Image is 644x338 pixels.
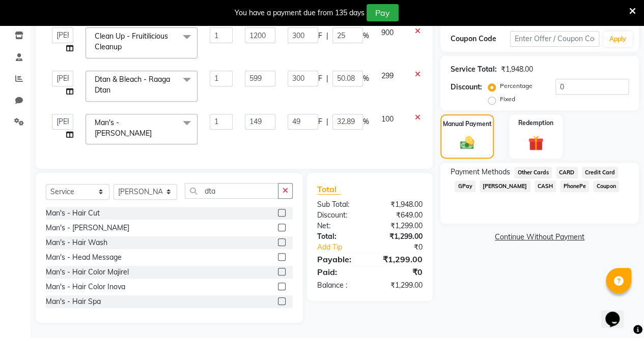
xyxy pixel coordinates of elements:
label: Fixed [500,95,515,104]
div: ₹1,948.00 [501,64,533,75]
img: _cash.svg [456,135,479,151]
span: 900 [381,28,394,37]
div: You have a payment due from 135 days [235,8,365,18]
span: GPay [455,180,475,192]
a: x [122,42,126,51]
span: Dtan & Bleach - Raaga Dtan [95,75,170,95]
input: Search or Scan [185,183,278,199]
div: Man's - Hair Spa [46,296,101,307]
div: Discount: [310,210,370,221]
div: Discount: [451,82,482,93]
span: | [326,116,328,127]
div: ₹1,299.00 [370,221,430,231]
div: Man's - Head Message [46,252,122,263]
span: Other Cards [514,167,552,178]
input: Enter Offer / Coupon Code [510,31,599,47]
button: Pay [367,4,399,21]
div: ₹1,299.00 [370,253,430,265]
span: Credit Card [582,167,619,178]
div: Man's - Hair Wash [46,237,107,248]
span: % [363,30,369,41]
div: Paid: [310,266,370,278]
button: Apply [603,32,632,47]
div: Man's - Hair Color Majirel [46,267,129,278]
div: Total: [310,231,370,242]
span: Coupon [593,180,619,192]
div: ₹1,948.00 [370,199,430,210]
label: Manual Payment [443,119,492,129]
span: Clean Up - Fruitilicious Cleanup [95,32,168,51]
span: 100 [381,114,394,124]
img: _gift.svg [523,134,548,152]
div: ₹0 [380,242,430,253]
span: % [363,73,369,84]
span: 299 [381,71,394,80]
div: Payable: [310,253,370,265]
span: F [318,116,322,127]
div: ₹649.00 [370,210,430,221]
span: F [318,73,322,84]
div: Coupon Code [451,34,510,44]
div: Balance : [310,280,370,291]
span: Man's - [PERSON_NAME] [95,118,152,138]
span: | [326,73,328,84]
div: ₹1,299.00 [370,231,430,242]
label: Redemption [518,118,553,128]
span: CASH [535,180,556,192]
span: Payment Methods [451,167,510,177]
span: [PERSON_NAME] [480,180,530,192]
a: x [110,85,115,95]
span: % [363,116,369,127]
a: Continue Without Payment [442,232,637,242]
div: Man's - Hair Cut [46,208,100,219]
div: Man's - Hair Color Inova [46,282,125,292]
span: PhonePe [560,180,589,192]
label: Percentage [500,81,533,90]
div: Service Total: [451,64,497,75]
span: CARD [556,167,578,178]
div: Net: [310,221,370,231]
div: ₹1,299.00 [370,280,430,291]
span: F [318,30,322,41]
div: Man's - [PERSON_NAME] [46,223,129,233]
iframe: chat widget [601,297,634,328]
a: x [152,129,156,138]
div: Sub Total: [310,199,370,210]
span: | [326,30,328,41]
div: ₹0 [370,266,430,278]
span: Total [317,184,341,195]
a: Add Tip [310,242,380,253]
